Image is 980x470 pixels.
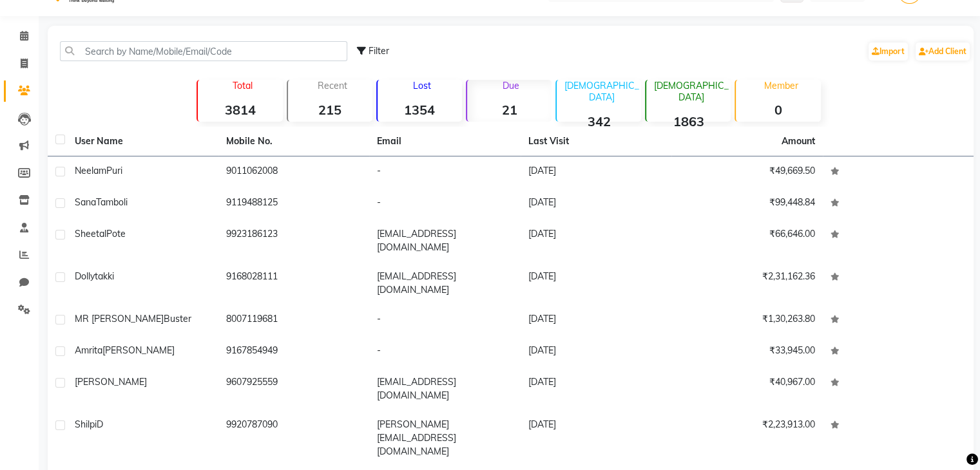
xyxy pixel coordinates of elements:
[646,113,731,129] strong: 1863
[75,376,147,388] span: [PERSON_NAME]
[521,305,672,336] td: [DATE]
[75,313,164,324] span: MR [PERSON_NAME]
[106,228,126,240] span: Pote
[218,336,370,368] td: 9167854949
[218,220,370,262] td: 9923186123
[521,262,672,305] td: [DATE]
[198,102,282,118] strong: 3814
[102,344,175,356] span: [PERSON_NAME]
[521,127,672,156] th: Last Visit
[378,102,462,118] strong: 1354
[521,336,672,368] td: [DATE]
[521,368,672,410] td: [DATE]
[218,156,370,188] td: 9011062008
[106,165,122,176] span: Puri
[75,418,97,430] span: Shilpi
[288,102,372,118] strong: 215
[671,220,823,262] td: ₹66,646.00
[557,113,641,129] strong: 342
[736,102,820,118] strong: 0
[95,270,114,282] span: takki
[67,127,218,156] th: User Name
[671,410,823,466] td: ₹2,23,913.00
[671,262,823,305] td: ₹2,31,162.36
[369,262,521,305] td: [EMAIL_ADDRESS][DOMAIN_NAME]
[369,188,521,220] td: -
[869,42,908,61] a: Import
[369,127,521,156] th: Email
[671,305,823,336] td: ₹1,30,263.80
[521,188,672,220] td: [DATE]
[369,410,521,466] td: [PERSON_NAME][EMAIL_ADDRESS][DOMAIN_NAME]
[369,220,521,262] td: [EMAIL_ADDRESS][DOMAIN_NAME]
[671,336,823,368] td: ₹33,945.00
[369,305,521,336] td: -
[218,305,370,336] td: 8007119681
[97,418,103,430] span: D
[671,368,823,410] td: ₹40,967.00
[75,196,96,208] span: Sana
[75,270,95,282] span: Dolly
[218,127,370,156] th: Mobile No.
[369,45,389,57] span: Filter
[671,188,823,220] td: ₹99,448.84
[671,156,823,188] td: ₹49,669.50
[741,80,820,91] p: Member
[218,368,370,410] td: 9607925559
[916,42,970,61] a: Add Client
[218,262,370,305] td: 9168028111
[203,80,282,91] p: Total
[96,196,128,208] span: Tamboli
[293,80,372,91] p: Recent
[218,188,370,220] td: 9119488125
[521,220,672,262] td: [DATE]
[75,228,106,240] span: Sheetal
[562,80,641,103] p: [DEMOGRAPHIC_DATA]
[651,80,731,103] p: [DEMOGRAPHIC_DATA]
[369,156,521,188] td: -
[521,410,672,466] td: [DATE]
[164,313,191,324] span: Buster
[774,127,823,156] th: Amount
[369,336,521,368] td: -
[218,410,370,466] td: 9920787090
[383,80,462,91] p: Lost
[75,165,106,176] span: Neelam
[470,80,552,91] p: Due
[60,41,347,61] input: Search by Name/Mobile/Email/Code
[369,368,521,410] td: [EMAIL_ADDRESS][DOMAIN_NAME]
[521,156,672,188] td: [DATE]
[467,102,552,118] strong: 21
[75,344,102,356] span: Amrita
